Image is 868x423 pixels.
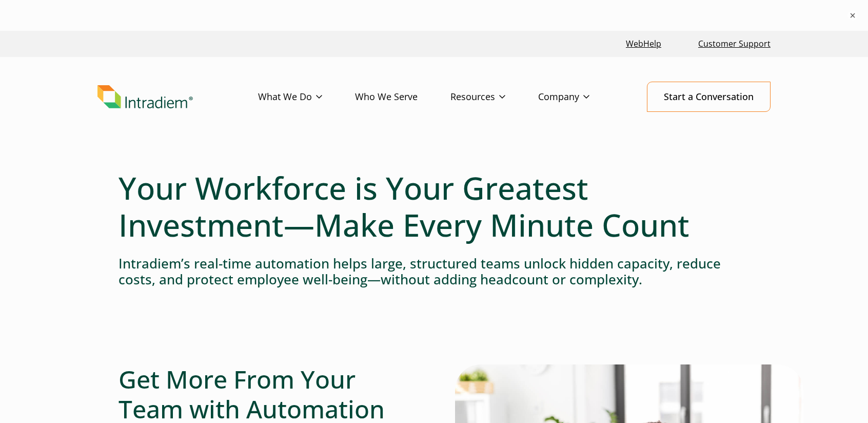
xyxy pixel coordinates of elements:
[97,85,193,109] img: Intradiem
[119,256,749,287] h4: Intradiem’s real-time automation helps large, structured teams unlock hidden capacity, reduce cos...
[622,33,665,55] a: Link opens in a new window
[847,10,858,21] button: ×
[450,82,538,112] a: Resources
[355,82,450,112] a: Who We Serve
[258,82,355,112] a: What We Do
[647,82,771,112] a: Start a Conversation
[97,85,258,109] a: Link to homepage of Intradiem
[119,169,749,243] h1: Your Workforce is Your Greatest Investment—Make Every Minute Count
[694,33,775,55] a: Customer Support
[538,82,622,112] a: Company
